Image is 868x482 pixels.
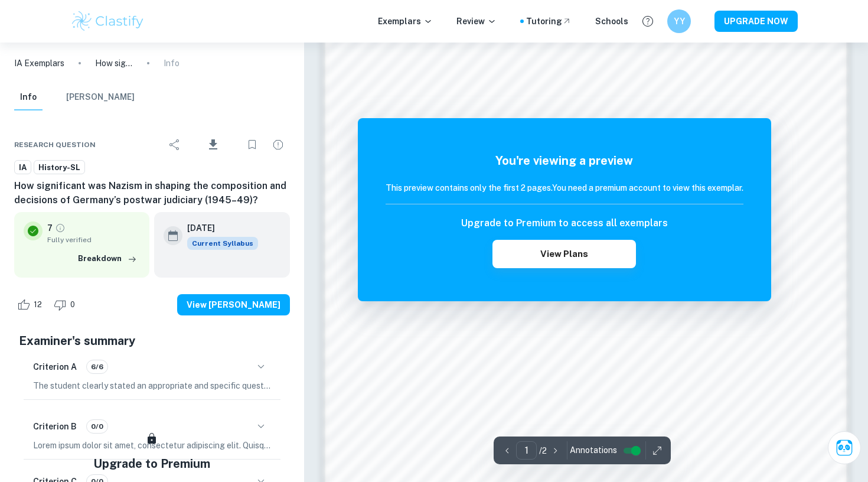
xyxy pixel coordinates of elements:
h5: Examiner's summary [19,332,285,350]
div: This exemplar is based on the current syllabus. Feel free to refer to it for inspiration/ideas wh... [187,237,258,250]
button: View Plans [492,240,635,268]
h6: This preview contains only the first 2 pages. You need a premium account to view this exemplar. [386,181,743,194]
a: IA Exemplars [14,57,64,70]
span: Fully verified [47,235,140,245]
div: Bookmark [240,133,264,157]
span: 6/6 [87,361,107,372]
h6: Upgrade to Premium to access all exemplars [461,216,668,230]
div: Dislike [51,295,81,314]
span: 0 [64,299,81,311]
button: View [PERSON_NAME] [177,294,290,315]
h6: How significant was Nazism in shaping the composition and decisions of Germany’s postwar judiciar... [14,179,290,207]
span: History-SL [34,162,84,174]
div: Report issue [266,133,290,157]
span: Research question [14,139,96,150]
a: IA [14,160,31,175]
a: Schools [595,15,628,28]
span: Current Syllabus [187,237,258,250]
p: Info [164,57,180,70]
h5: You're viewing a preview [386,152,743,170]
p: Review [456,15,497,28]
div: Like [14,295,48,314]
p: 7 [47,222,53,235]
a: Grade fully verified [55,223,66,233]
a: History-SL [34,160,85,175]
p: / 2 [539,444,547,457]
button: UPGRADE NOW [714,11,798,32]
span: Annotations [570,444,617,457]
button: Ask Clai [828,431,861,464]
p: The student clearly stated an appropriate and specific question for the historical investigation,... [33,379,271,392]
p: How significant was Nazism in shaping the composition and decisions of Germany’s postwar judiciar... [95,57,133,70]
h5: Upgrade to Premium [93,455,210,473]
button: Help and Feedback [638,11,658,31]
button: YY [667,9,691,33]
span: 12 [27,299,48,311]
img: Clastify logo [70,9,145,33]
h6: Criterion A [33,360,77,373]
span: IA [15,162,31,174]
button: Breakdown [75,250,140,268]
div: Download [189,129,238,160]
h6: YY [673,15,686,28]
a: Tutoring [526,15,572,28]
h6: [DATE] [187,222,249,235]
button: Info [14,84,43,110]
button: [PERSON_NAME] [66,84,135,110]
div: Share [163,133,187,157]
p: Exemplars [378,15,433,28]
